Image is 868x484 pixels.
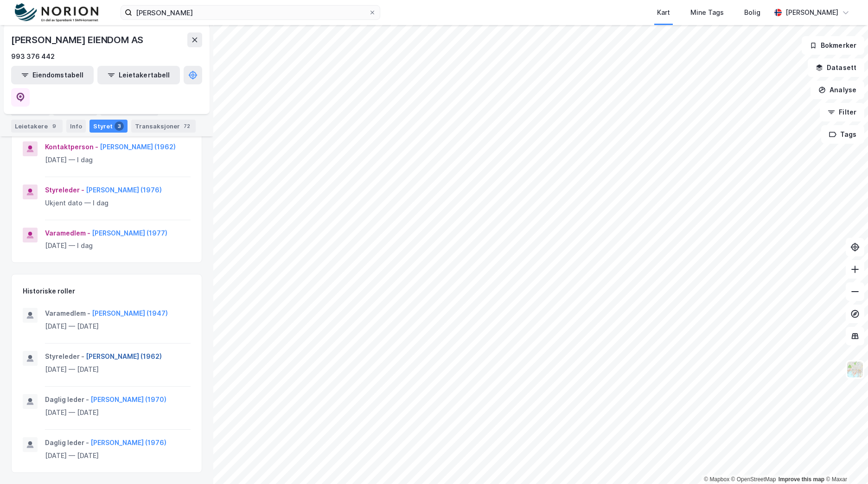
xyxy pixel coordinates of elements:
div: Info [66,120,86,133]
iframe: Chat Widget [822,439,868,484]
div: Mine Tags [690,7,724,18]
div: Historiske roller [23,286,75,297]
button: Filter [820,103,864,121]
div: [DATE] — [DATE] [45,450,191,461]
div: [PERSON_NAME] [785,7,838,18]
div: Transaksjoner [131,120,196,133]
div: [DATE] — [DATE] [45,364,191,375]
input: Søk på adresse, matrikkel, gårdeiere, leietakere eller personer [132,6,369,19]
div: 993 376 442 [11,51,55,62]
button: Tags [821,125,864,144]
div: [DATE] — I dag [45,154,191,166]
button: Datasett [808,58,864,77]
button: Eiendomstabell [11,66,94,84]
a: OpenStreetMap [731,476,776,483]
div: Styret [89,120,128,133]
div: [DATE] — [DATE] [45,407,191,418]
img: Z [846,361,864,378]
div: 3 [115,121,124,131]
img: norion-logo.80e7a08dc31c2e691866.png [15,3,98,22]
a: Mapbox [704,476,729,483]
div: Kontrollprogram for chat [822,439,868,484]
div: [DATE] — [DATE] [45,321,191,332]
button: Analyse [811,81,864,99]
div: Ukjent dato — I dag [45,197,191,209]
div: Leietakere [11,120,63,133]
div: [DATE] — I dag [45,240,191,251]
div: 72 [182,121,192,131]
button: Leietakertabell [97,66,180,84]
div: Bolig [744,7,760,18]
div: 9 [50,121,59,131]
div: [PERSON_NAME] EIENDOM AS [11,32,145,47]
div: Kart [657,7,670,18]
button: Bokmerker [802,36,864,55]
a: Improve this map [779,476,824,483]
